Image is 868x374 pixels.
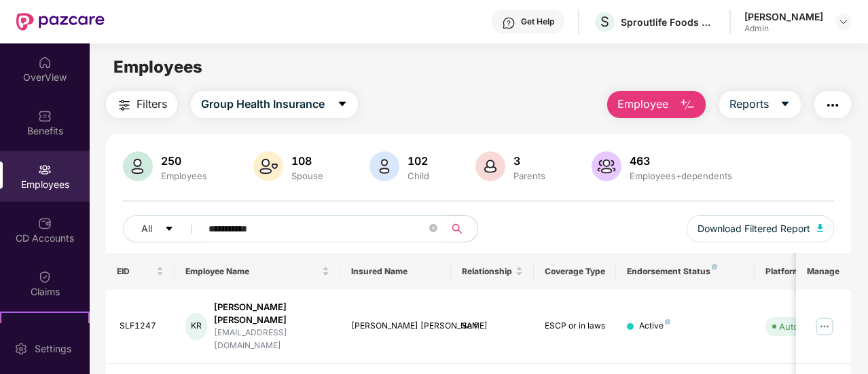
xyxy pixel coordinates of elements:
div: Employees+dependents [627,170,735,181]
button: Employee [607,91,706,118]
img: svg+xml;base64,PHN2ZyB4bWxucz0iaHR0cDovL3d3dy53My5vcmcvMjAwMC9zdmciIHhtbG5zOnhsaW5rPSJodHRwOi8vd3... [369,151,399,181]
span: EID [117,266,154,277]
div: ESCP or in laws [545,320,606,333]
img: svg+xml;base64,PHN2ZyB4bWxucz0iaHR0cDovL3d3dy53My5vcmcvMjAwMC9zdmciIHhtbG5zOnhsaW5rPSJodHRwOi8vd3... [817,224,824,232]
div: Admin [744,23,823,34]
span: Download Filtered Report [698,221,810,236]
span: Employee [617,96,668,113]
span: Filters [137,96,167,113]
div: Employees [158,170,210,181]
div: 250 [158,154,210,168]
div: Endorsement Status [627,266,743,277]
span: close-circle [429,223,437,236]
div: Sproutlife Foods Private Limited [621,16,716,29]
div: 102 [405,154,432,168]
img: manageButton [814,316,835,337]
button: Reportscaret-down [719,91,801,118]
div: Settings [31,342,75,356]
button: Allcaret-down [123,215,206,242]
span: Reports [729,96,769,113]
img: svg+xml;base64,PHN2ZyBpZD0iQ0RfQWNjb3VudHMiIGRhdGEtbmFtZT0iQ0QgQWNjb3VudHMiIHhtbG5zPSJodHRwOi8vd3... [38,217,52,230]
img: svg+xml;base64,PHN2ZyB4bWxucz0iaHR0cDovL3d3dy53My5vcmcvMjAwMC9zdmciIHdpZHRoPSI4IiBoZWlnaHQ9IjgiIH... [665,319,670,324]
div: 463 [627,154,735,168]
div: Spouse [289,170,326,181]
img: svg+xml;base64,PHN2ZyBpZD0iQ2xhaW0iIHhtbG5zPSJodHRwOi8vd3d3LnczLm9yZy8yMDAwL3N2ZyIgd2lkdGg9IjIwIi... [38,270,52,284]
div: Auto Verified [779,320,833,333]
img: svg+xml;base64,PHN2ZyBpZD0iSG9tZSIgeG1sbnM9Imh0dHA6Ly93d3cudzMub3JnLzIwMDAvc3ZnIiB3aWR0aD0iMjAiIG... [38,56,52,69]
th: Employee Name [175,253,340,290]
th: Coverage Type [534,253,617,290]
div: 108 [289,154,326,168]
div: SLF1247 [120,320,164,333]
div: Self [462,320,523,333]
span: All [141,221,152,236]
div: [PERSON_NAME] [744,10,823,23]
span: caret-down [164,224,174,235]
span: caret-down [780,98,791,111]
img: svg+xml;base64,PHN2ZyBpZD0iU2V0dGluZy0yMHgyMCIgeG1sbnM9Imh0dHA6Ly93d3cudzMub3JnLzIwMDAvc3ZnIiB3aW... [14,342,28,356]
img: svg+xml;base64,PHN2ZyB4bWxucz0iaHR0cDovL3d3dy53My5vcmcvMjAwMC9zdmciIHdpZHRoPSIyNCIgaGVpZ2h0PSIyNC... [825,97,841,113]
img: svg+xml;base64,PHN2ZyBpZD0iRHJvcGRvd24tMzJ4MzIiIHhtbG5zPSJodHRwOi8vd3d3LnczLm9yZy8yMDAwL3N2ZyIgd2... [838,16,849,27]
span: Group Health Insurance [201,96,325,113]
span: S [600,14,609,30]
span: Employees [113,57,202,77]
img: svg+xml;base64,PHN2ZyB4bWxucz0iaHR0cDovL3d3dy53My5vcmcvMjAwMC9zdmciIHdpZHRoPSIyNCIgaGVpZ2h0PSIyNC... [116,97,132,113]
span: Employee Name [185,266,319,277]
div: [PERSON_NAME] [PERSON_NAME] [214,301,329,326]
img: svg+xml;base64,PHN2ZyB4bWxucz0iaHR0cDovL3d3dy53My5vcmcvMjAwMC9zdmciIHhtbG5zOnhsaW5rPSJodHRwOi8vd3... [475,151,505,181]
img: svg+xml;base64,PHN2ZyB4bWxucz0iaHR0cDovL3d3dy53My5vcmcvMjAwMC9zdmciIHhtbG5zOnhsaW5rPSJodHRwOi8vd3... [123,151,153,181]
img: svg+xml;base64,PHN2ZyBpZD0iQmVuZWZpdHMiIHhtbG5zPSJodHRwOi8vd3d3LnczLm9yZy8yMDAwL3N2ZyIgd2lkdGg9Ij... [38,109,52,123]
div: KR [185,313,206,340]
img: svg+xml;base64,PHN2ZyBpZD0iSGVscC0zMngzMiIgeG1sbnM9Imh0dHA6Ly93d3cudzMub3JnLzIwMDAvc3ZnIiB3aWR0aD... [502,16,516,30]
img: svg+xml;base64,PHN2ZyB4bWxucz0iaHR0cDovL3d3dy53My5vcmcvMjAwMC9zdmciIHdpZHRoPSI4IiBoZWlnaHQ9IjgiIH... [712,264,717,269]
span: Relationship [462,266,513,277]
th: Relationship [451,253,534,290]
button: Group Health Insurancecaret-down [191,91,358,118]
div: Get Help [521,16,554,27]
div: [PERSON_NAME] [PERSON_NAME] [351,320,440,333]
div: Parents [511,170,548,181]
img: New Pazcare Logo [16,13,105,31]
button: Filters [106,91,177,118]
span: search [444,223,471,234]
button: Download Filtered Report [687,215,835,242]
span: caret-down [337,98,348,111]
th: EID [106,253,175,290]
th: Manage [796,253,851,290]
div: Child [405,170,432,181]
div: Platform Status [765,266,840,277]
img: svg+xml;base64,PHN2ZyB4bWxucz0iaHR0cDovL3d3dy53My5vcmcvMjAwMC9zdmciIHhtbG5zOnhsaW5rPSJodHRwOi8vd3... [592,151,621,181]
img: svg+xml;base64,PHN2ZyBpZD0iRW1wbG95ZWVzIiB4bWxucz0iaHR0cDovL3d3dy53My5vcmcvMjAwMC9zdmciIHdpZHRoPS... [38,163,52,176]
div: [EMAIL_ADDRESS][DOMAIN_NAME] [214,326,329,352]
div: 3 [511,154,548,168]
button: search [444,215,478,242]
img: svg+xml;base64,PHN2ZyB4bWxucz0iaHR0cDovL3d3dy53My5vcmcvMjAwMC9zdmciIHhtbG5zOnhsaW5rPSJodHRwOi8vd3... [679,97,695,113]
th: Insured Name [340,253,451,290]
span: close-circle [429,224,437,232]
div: Active [639,320,670,333]
img: svg+xml;base64,PHN2ZyB4bWxucz0iaHR0cDovL3d3dy53My5vcmcvMjAwMC9zdmciIHhtbG5zOnhsaW5rPSJodHRwOi8vd3... [253,151,283,181]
